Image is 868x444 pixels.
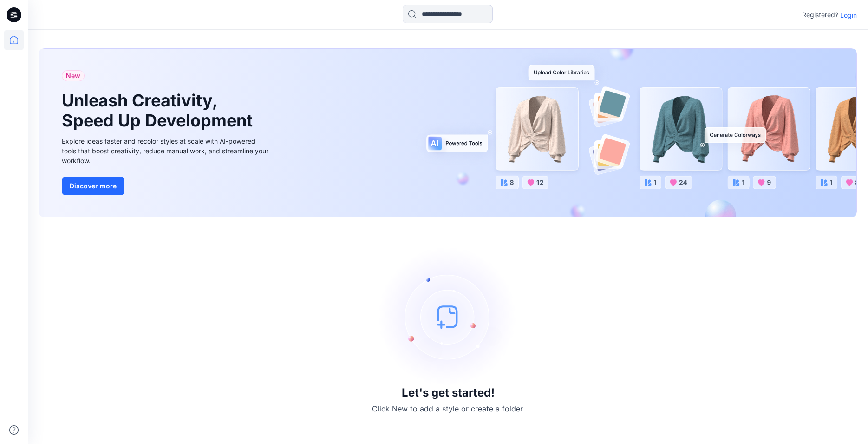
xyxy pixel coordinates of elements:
[62,177,271,195] a: Discover more
[62,91,257,131] h1: Unleash Creativity, Speed Up Development
[66,70,80,81] span: New
[62,177,124,195] button: Discover more
[372,403,524,414] p: Click New to add a style or create a folder.
[402,386,495,399] h3: Let's get started!
[840,10,857,20] p: Login
[379,247,518,386] img: empty-state-image.svg
[62,136,271,166] div: Explore ideas faster and recolor styles at scale with AI-powered tools that boost creativity, red...
[802,9,838,20] p: Registered?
